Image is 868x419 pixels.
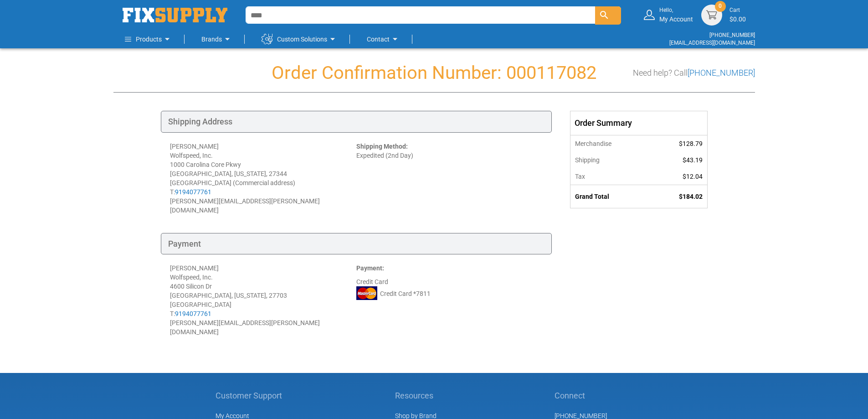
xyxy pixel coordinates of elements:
[161,111,552,133] div: Shipping Address
[170,142,356,215] div: [PERSON_NAME] Wolfspeed, Inc. 1000 Carolina Core Pkwy [GEOGRAPHIC_DATA], [US_STATE], 27344 [GEOGR...
[175,310,211,317] a: 9194077761
[729,6,746,14] small: Cart
[367,30,401,48] a: Contact
[356,264,543,336] div: Credit Card
[570,111,707,135] div: Order Summary
[201,30,233,48] a: Brands
[123,8,227,22] a: store logo
[679,140,703,147] span: $128.79
[125,30,173,48] a: Products
[170,264,356,336] div: [PERSON_NAME] Wolfspeed, Inc. 4600 Silicon Dr [GEOGRAPHIC_DATA], [US_STATE], 27703 [GEOGRAPHIC_DA...
[380,289,431,298] span: Credit Card *7811
[356,142,543,215] div: Expedited (2nd Day)
[719,2,722,10] span: 0
[356,264,384,272] strong: Payment:
[175,188,211,196] a: 9194077761
[570,135,650,152] th: Merchandise
[688,68,755,78] a: [PHONE_NUMBER]
[659,6,693,23] div: My Account
[683,156,703,164] span: $43.19
[729,16,746,23] span: $0.00
[356,143,408,150] strong: Shipping Method:
[123,8,227,22] img: Fix Industrial Supply
[161,233,552,255] div: Payment
[262,30,338,48] a: Custom Solutions
[683,173,703,180] span: $12.04
[555,391,653,400] h5: Connect
[570,152,650,168] th: Shipping
[595,6,621,25] button: Search
[659,6,693,14] small: Hello,
[216,391,287,400] h5: Customer Support
[679,193,703,200] span: $184.02
[633,68,755,78] h3: Need help? Call
[570,168,650,185] th: Tax
[113,63,755,83] h1: Order Confirmation Number: 000117082
[709,32,755,38] a: [PHONE_NUMBER]
[356,286,377,300] img: MC
[395,391,447,400] h5: Resources
[575,193,609,200] strong: Grand Total
[669,40,755,46] a: [EMAIL_ADDRESS][DOMAIN_NAME]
